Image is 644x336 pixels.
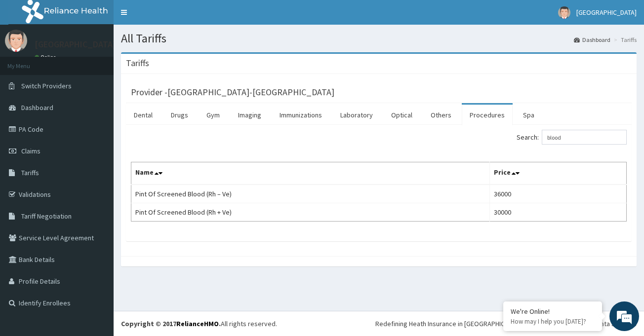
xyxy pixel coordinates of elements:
p: [GEOGRAPHIC_DATA] [35,40,116,49]
td: 36000 [489,185,626,203]
p: How may I help you today? [511,317,595,326]
a: RelianceHMO [176,319,219,328]
footer: All rights reserved. [114,311,644,336]
img: User Image [5,30,27,52]
div: Redefining Heath Insurance in [GEOGRAPHIC_DATA] using Telemedicine and Data Science! [375,319,637,329]
a: Optical [383,105,420,125]
span: Switch Providers [21,81,72,90]
a: Procedures [462,105,513,125]
a: Gym [199,105,228,125]
li: Tariffs [611,36,637,44]
strong: Copyright © 2017 . [121,319,221,328]
label: Search: [517,130,627,145]
td: Pint Of Screened Blood (Rh – Ve) [131,185,490,203]
span: Claims [21,147,40,155]
a: Spa [515,105,542,125]
th: Price [489,162,626,185]
div: We're Online! [511,307,595,316]
span: Dashboard [21,103,53,112]
th: Name [131,162,490,185]
a: Dashboard [574,36,610,44]
a: Laboratory [332,105,381,125]
span: Tariff Negotiation [21,212,72,221]
h3: Provider - [GEOGRAPHIC_DATA]-[GEOGRAPHIC_DATA] [131,88,334,97]
a: Dental [126,105,161,125]
h3: Tariffs [126,59,149,68]
h1: All Tariffs [121,32,637,45]
a: Immunizations [272,105,330,125]
span: Tariffs [21,168,39,177]
a: Online [35,54,58,61]
img: User Image [558,6,570,19]
td: 30000 [489,203,626,222]
td: Pint Of Screened Blood (Rh + Ve) [131,203,490,222]
a: Imaging [230,105,269,125]
a: Drugs [163,105,196,125]
input: Search: [542,130,627,145]
span: [GEOGRAPHIC_DATA] [576,8,637,17]
a: Others [423,105,459,125]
